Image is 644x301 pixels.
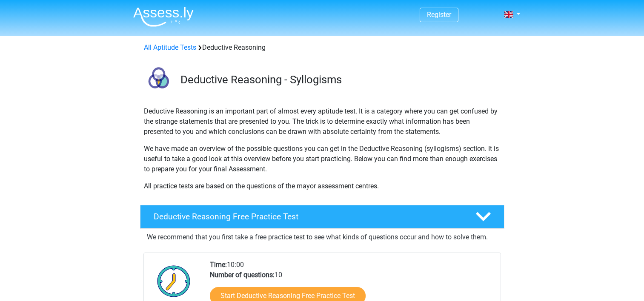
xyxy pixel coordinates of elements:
h4: Deductive Reasoning Free Practice Test [154,212,462,221]
p: We have made an overview of the possible questions you can get in the Deductive Reasoning (syllog... [144,144,501,174]
b: Time: [210,261,227,269]
h3: Deductive Reasoning - Syllogisms [180,73,498,86]
p: Deductive Reasoning is an important part of almost every aptitude test. It is a category where yo... [144,106,501,137]
div: Deductive Reasoning [140,43,504,53]
b: Number of questions: [210,271,275,279]
a: Register [427,11,451,19]
p: All practice tests are based on the questions of the mayor assessment centres. [144,181,501,191]
a: All Aptitude Tests [144,43,196,51]
img: Assessly [133,7,194,27]
p: We recommend that you first take a free practice test to see what kinds of questions occur and ho... [147,232,498,242]
img: deductive reasoning [140,63,177,99]
a: Deductive Reasoning Free Practice Test [137,205,508,229]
